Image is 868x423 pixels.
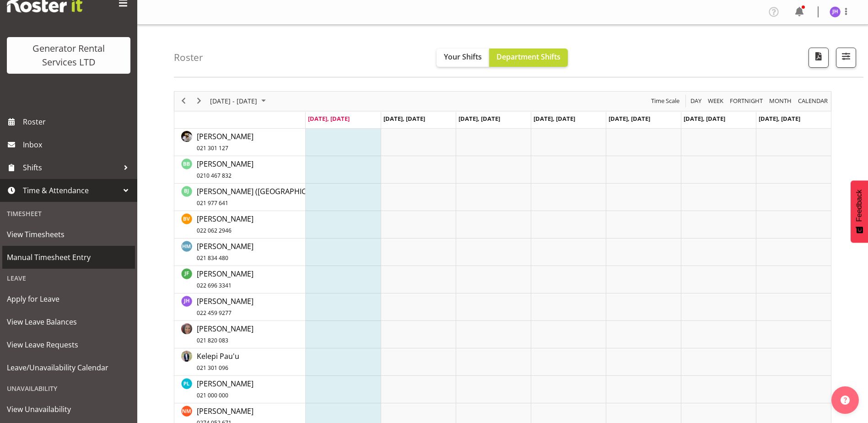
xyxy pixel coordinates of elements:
span: [PERSON_NAME] [197,159,253,180]
td: Andrew Crenfeldt resource [174,129,306,156]
span: 021 977 641 [197,199,228,207]
span: 021 301 127 [197,144,228,152]
div: Sep 29 - Oct 05, 2025 [207,92,271,111]
a: [PERSON_NAME]022 459 9277 [197,296,253,318]
a: [PERSON_NAME] ([GEOGRAPHIC_DATA]) Jordan021 977 641 [197,186,357,208]
span: [PERSON_NAME] [197,324,253,345]
a: View Unavailability [2,398,135,421]
span: View Unavailability [7,402,130,416]
div: next period [191,92,207,111]
span: [DATE], [DATE] [684,114,725,123]
button: Month [797,95,830,107]
a: Leave/Unavailability Calendar [2,356,135,379]
span: calendar [797,95,829,107]
span: Week [707,95,724,107]
span: Inbox [23,138,133,152]
a: Apply for Leave [2,287,135,310]
a: [PERSON_NAME]021 301 127 [197,131,253,153]
a: Kelepi Pau'u021 301 096 [197,351,239,373]
button: Your Shifts [437,49,489,67]
button: Next [193,95,205,107]
span: Your Shifts [444,52,482,62]
a: [PERSON_NAME]0210 467 832 [197,158,253,180]
span: Leave/Unavailability Calendar [7,361,130,374]
a: Manual Timesheet Entry [2,246,135,269]
span: Roster [23,115,133,129]
span: Feedback [855,190,863,222]
div: Generator Rental Services LTD [16,42,121,69]
span: View Leave Requests [7,338,130,352]
span: [PERSON_NAME] [197,379,253,400]
span: Time & Attendance [23,184,119,197]
a: View Timesheets [2,223,135,246]
span: [DATE], [DATE] [458,114,500,123]
span: 022 459 9277 [197,309,232,317]
td: Kelepi Pau'u resource [174,348,306,376]
a: [PERSON_NAME]021 820 083 [197,323,253,345]
span: View Timesheets [7,228,130,241]
span: Shifts [23,161,119,174]
span: Kelepi Pau'u [197,351,239,372]
span: 021 000 000 [197,391,228,399]
span: 022 062 2946 [197,227,232,234]
span: [PERSON_NAME] ([GEOGRAPHIC_DATA]) Jordan [197,186,357,207]
h4: Roster [174,52,203,63]
a: View Leave Balances [2,310,135,333]
span: [DATE], [DATE] [534,114,575,123]
td: Hamish MacMillan resource [174,239,306,266]
span: Apply for Leave [7,292,130,306]
td: Ben Bennington resource [174,156,306,184]
td: Lile Srsa resource [174,376,306,403]
span: [DATE], [DATE] [759,114,800,123]
button: Download a PDF of the roster according to the set date range. [809,48,829,68]
span: [DATE], [DATE] [383,114,425,123]
div: previous period [176,92,191,111]
button: Previous [178,95,190,107]
img: james-hilhorst5206.jpg [830,6,841,17]
span: 021 301 096 [197,364,228,372]
span: Time Scale [650,95,680,107]
td: Katherine Lothian resource [174,321,306,348]
button: Fortnight [728,95,765,107]
span: Day [690,95,702,107]
span: [DATE], [DATE] [609,114,650,123]
img: help-xxl-2.png [841,396,850,405]
span: 021 834 480 [197,254,228,262]
div: Leave [2,269,135,287]
span: Manual Timesheet Entry [7,250,130,264]
button: Feedback - Show survey [851,180,868,243]
span: View Leave Balances [7,315,130,329]
button: Time Scale [650,95,681,107]
span: 0210 467 832 [197,172,232,179]
button: Filter Shifts [836,48,856,68]
span: [PERSON_NAME] [197,131,253,152]
button: Timeline Day [689,95,703,107]
a: [PERSON_NAME]022 696 3341 [197,268,253,290]
a: [PERSON_NAME]021 000 000 [197,378,253,400]
span: [PERSON_NAME] [197,296,253,317]
button: Department Shifts [489,49,568,67]
span: [PERSON_NAME] [197,241,253,262]
div: Unavailability [2,379,135,398]
span: [PERSON_NAME] [197,214,253,235]
td: James Hilhorst resource [174,293,306,321]
span: Department Shifts [496,52,561,62]
td: Brenton Vanzwol resource [174,211,306,239]
button: Timeline Month [768,95,793,107]
a: [PERSON_NAME]021 834 480 [197,241,253,263]
div: Timesheet [2,204,135,223]
button: Timeline Week [706,95,725,107]
a: [PERSON_NAME]022 062 2946 [197,213,253,235]
a: View Leave Requests [2,333,135,356]
span: Fortnight [729,95,764,107]
span: Month [768,95,793,107]
span: [DATE] - [DATE] [209,95,258,107]
span: 022 696 3341 [197,282,232,289]
span: 021 820 083 [197,336,228,344]
span: [DATE], [DATE] [308,114,350,123]
td: Jack Ford resource [174,266,306,293]
span: [PERSON_NAME] [197,269,253,290]
td: Brendan (Paris) Jordan resource [174,184,306,211]
button: September 2025 [209,95,270,107]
